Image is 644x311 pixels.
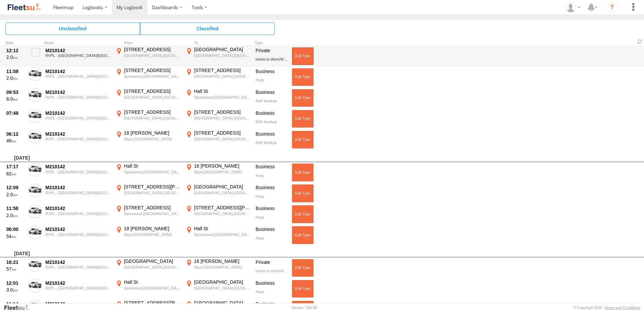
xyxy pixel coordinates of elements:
div: 3.0 [6,287,25,293]
div: 17:17 [6,164,25,170]
div: [STREET_ADDRESS] [124,109,181,115]
div: RVPL - [GEOGRAPHIC_DATA]/[GEOGRAPHIC_DATA]/[GEOGRAPHIC_DATA] [45,191,111,195]
div: Business [256,280,287,290]
img: fleetsu-logo-horizontal.svg [7,3,42,12]
label: Click to View Event Location [185,205,252,224]
label: Click to View Event Location [185,163,252,182]
div: [GEOGRAPHIC_DATA],[GEOGRAPHIC_DATA] [194,191,251,195]
div: [STREET_ADDRESS][PERSON_NAME] [124,184,181,190]
div: RVPL - [GEOGRAPHIC_DATA]/[GEOGRAPHIC_DATA]/[GEOGRAPHIC_DATA] [45,286,111,290]
div: M210142 [45,301,111,307]
div: 11:58 [6,205,25,211]
div: Parts [256,174,287,181]
div: Hall St [124,279,181,285]
div: RVPL - [GEOGRAPHIC_DATA]/[GEOGRAPHIC_DATA]/[GEOGRAPHIC_DATA] [45,74,111,78]
label: Click to View Event Location [185,67,252,87]
div: Spotswood,[GEOGRAPHIC_DATA] [124,286,181,290]
div: 2.0 [6,54,25,60]
div: [GEOGRAPHIC_DATA],[GEOGRAPHIC_DATA] [124,265,181,270]
label: Click to View Event Location [185,279,252,299]
label: Click to View Event Location [115,46,182,66]
div: Business [256,301,287,311]
div: Business [256,205,287,215]
label: Click to View Event Location [185,88,252,108]
div: [GEOGRAPHIC_DATA] [194,300,251,306]
div: From [115,41,182,45]
div: [GEOGRAPHIC_DATA],[GEOGRAPHIC_DATA] [124,191,181,195]
div: Hall St [194,88,251,94]
div: 18 [PERSON_NAME] [124,130,181,136]
div: 62 [6,171,25,177]
div: [GEOGRAPHIC_DATA] [124,258,181,264]
div: RVPL - [GEOGRAPHIC_DATA]/[GEOGRAPHIC_DATA]/[GEOGRAPHIC_DATA] [45,137,111,141]
div: [GEOGRAPHIC_DATA],[GEOGRAPHIC_DATA] [124,53,181,58]
span: Home to Work/Work to Home [256,269,304,273]
div: Parts [256,195,287,202]
div: Hall St [194,226,251,232]
div: Private [256,47,287,57]
div: M210142 [45,110,111,116]
span: Click to view Unclassified Trips [5,23,140,35]
div: 07:48 [6,110,25,116]
div: RVPL - [GEOGRAPHIC_DATA]/[GEOGRAPHIC_DATA]/[GEOGRAPHIC_DATA] [45,170,111,174]
button: Click to Edit [292,131,314,148]
div: Spotswood,[GEOGRAPHIC_DATA] [194,232,251,237]
div: Asset [44,41,112,45]
div: RIW Medical [256,99,287,107]
div: [STREET_ADDRESS][PERSON_NAME] [194,205,251,211]
div: Business [256,131,287,141]
button: Click to Edit [292,259,314,277]
div: 12:09 [6,184,25,191]
div: M210142 [45,68,111,74]
div: [GEOGRAPHIC_DATA],[GEOGRAPHIC_DATA] [124,95,181,100]
div: [GEOGRAPHIC_DATA],[GEOGRAPHIC_DATA] [194,211,251,216]
button: Click to Edit [292,68,314,86]
div: RVPL - [GEOGRAPHIC_DATA]/[GEOGRAPHIC_DATA]/[GEOGRAPHIC_DATA] [45,265,111,269]
div: 2.0 [6,212,25,218]
label: Click to View Event Location [185,258,252,278]
div: [GEOGRAPHIC_DATA],[GEOGRAPHIC_DATA] [194,74,251,79]
div: [STREET_ADDRESS] [124,67,181,73]
div: 18 [PERSON_NAME] [194,258,251,264]
div: RVPL - [GEOGRAPHIC_DATA]/[GEOGRAPHIC_DATA]/[GEOGRAPHIC_DATA] [45,212,111,216]
div: Business [256,68,287,78]
div: 11:14 [6,301,25,307]
div: 46 [6,138,25,144]
button: Click to Edit [292,110,314,128]
div: 2.0 [6,75,25,81]
div: Spotswood,[GEOGRAPHIC_DATA] [194,95,251,100]
div: Private [256,259,287,269]
label: Click to View Event Location [185,130,252,149]
label: Click to View Event Location [115,205,182,224]
div: 8.0 [6,96,25,102]
div: [GEOGRAPHIC_DATA] [194,279,251,285]
div: Parts [256,290,287,298]
label: Click to View Event Location [185,184,252,203]
div: M210142 [45,47,111,54]
div: Anthony Winton [563,2,583,12]
div: Skye,[GEOGRAPHIC_DATA] [124,232,181,237]
label: Click to View Event Location [185,109,252,129]
div: M210142 [45,131,111,137]
span: Home to Work/Work to Home [256,57,304,61]
div: Parts [256,215,287,223]
div: Spotswood,[GEOGRAPHIC_DATA] [124,170,181,174]
label: Click to View Event Location [115,88,182,108]
div: RIW Medical [256,120,287,128]
div: [STREET_ADDRESS] [124,46,181,53]
button: Click to Edit [292,280,314,298]
div: [GEOGRAPHIC_DATA],[GEOGRAPHIC_DATA] [194,286,251,290]
div: 12:12 [6,47,25,54]
label: Click to View Event Location [115,184,182,203]
div: Skye,[GEOGRAPHIC_DATA] [124,137,181,141]
div: [GEOGRAPHIC_DATA],[GEOGRAPHIC_DATA] [194,137,251,141]
label: Click to View Event Location [115,67,182,87]
div: [STREET_ADDRESS] [194,109,251,115]
div: 16:21 [6,259,25,265]
div: Click to Sort [5,41,26,45]
div: Parts [256,78,287,86]
button: Click to Edit [292,226,314,244]
div: Parts [256,236,287,244]
div: Spotswood,[GEOGRAPHIC_DATA] [124,74,181,79]
div: M210142 [45,259,111,265]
